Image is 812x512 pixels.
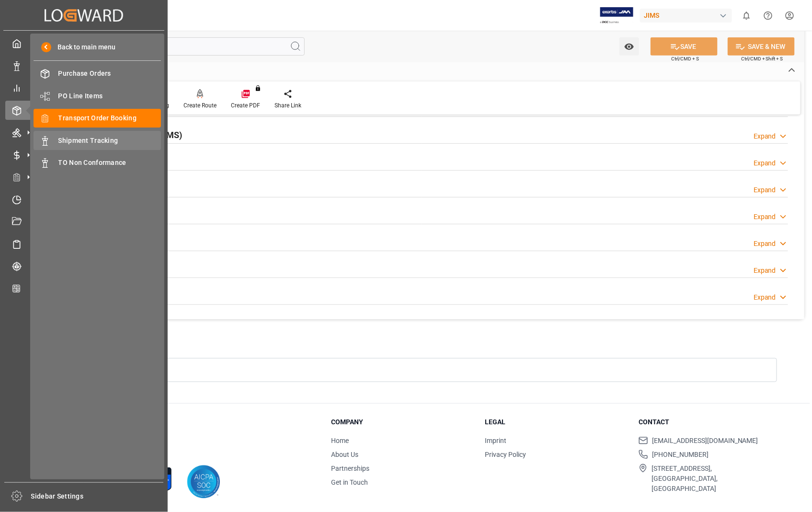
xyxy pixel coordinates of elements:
a: Transport Order Booking [34,109,161,128]
img: Exertis%20JAM%20-%20Email%20Logo.jpg_1722504956.jpg [600,7,633,24]
a: Partnerships [331,465,369,472]
button: Help Center [757,5,779,26]
div: Create Route [183,101,217,110]
a: Timeslot Management V2 [5,190,162,209]
a: Home [331,437,349,444]
button: SAVE [651,37,718,56]
span: TO Non Conformance [58,158,161,168]
button: JIMS [640,6,736,24]
a: About Us [331,451,358,458]
h3: Legal [485,417,627,427]
div: Expand [754,131,776,141]
span: Purchase Orders [58,69,161,79]
a: Data Management [5,56,162,75]
span: Back to main menu [51,42,116,52]
span: Ctrl/CMD + Shift + S [741,55,783,62]
a: Shipment Tracking [34,131,161,150]
a: Privacy Policy [485,451,526,458]
button: SAVE & NEW [728,37,795,56]
span: Ctrl/CMD + S [671,55,699,62]
span: [EMAIL_ADDRESS][DOMAIN_NAME] [652,436,758,446]
a: Get in Touch [331,478,368,486]
a: Imprint [485,437,506,444]
a: TO Non Conformance [34,153,161,172]
span: [STREET_ADDRESS], [GEOGRAPHIC_DATA], [GEOGRAPHIC_DATA] [652,464,780,494]
button: show 0 new notifications [736,5,757,26]
div: Expand [754,239,776,249]
button: open menu [619,37,639,56]
span: Sidebar Settings [31,491,164,501]
input: Search Fields [44,37,305,56]
h3: Contact [639,417,780,427]
div: Expand [754,158,776,168]
p: © 2025 Logward. All rights reserved. [63,439,307,448]
div: JIMS [640,9,732,23]
a: My Cockpit [5,34,162,53]
a: CO2 Calculator [5,279,162,298]
img: AICPA SOC [187,465,220,499]
a: Purchase Orders [34,64,161,83]
span: Shipment Tracking [58,136,161,146]
span: Transport Order Booking [58,113,161,123]
div: Expand [754,292,776,303]
a: Sailing Schedules [5,234,162,253]
a: Tracking Shipment [5,257,162,276]
span: PO Line Items [58,91,161,101]
div: Expand [754,266,776,276]
span: [PHONE_NUMBER] [652,450,709,460]
h3: Company [331,417,473,427]
a: PO Line Items [34,86,161,105]
div: Expand [754,212,776,222]
p: Version 1.1.127 [63,448,307,456]
a: My Reports [5,79,162,97]
a: Document Management [5,212,162,231]
div: Share Link [274,101,301,110]
div: Expand [754,185,776,195]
